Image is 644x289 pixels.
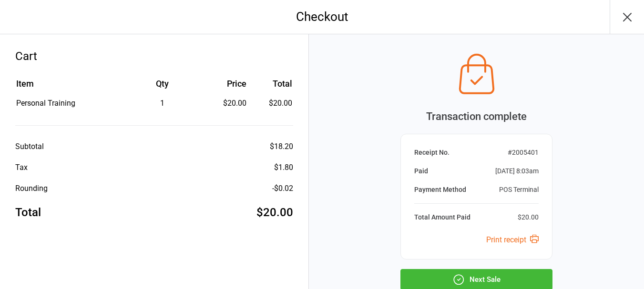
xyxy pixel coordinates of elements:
[518,212,539,222] div: $20.00
[486,235,539,244] a: Print receipt
[202,77,246,90] div: Price
[124,98,201,109] div: 1
[16,77,123,97] th: Item
[270,141,293,152] div: $18.20
[414,166,428,176] div: Paid
[400,109,552,124] div: Transaction complete
[15,162,28,173] div: Tax
[256,204,293,221] div: $20.00
[250,98,292,109] td: $20.00
[202,98,246,109] div: $20.00
[495,166,539,176] div: [DATE] 8:03am
[414,212,470,222] div: Total Amount Paid
[274,162,293,173] div: $1.80
[15,183,48,194] div: Rounding
[414,185,466,195] div: Payment Method
[15,48,293,65] div: Cart
[124,77,201,97] th: Qty
[16,99,75,108] span: Personal Training
[499,185,539,195] div: POS Terminal
[15,204,41,221] div: Total
[15,141,44,152] div: Subtotal
[250,77,292,97] th: Total
[272,183,293,194] div: -$0.02
[414,148,450,158] div: Receipt No.
[508,148,539,158] div: # 2005401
